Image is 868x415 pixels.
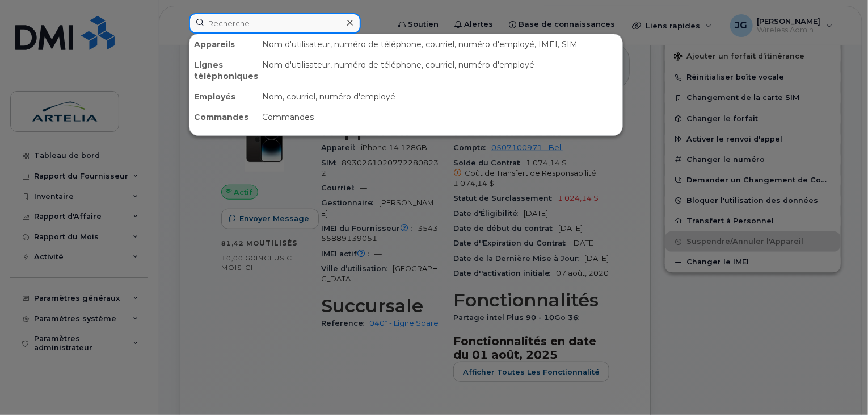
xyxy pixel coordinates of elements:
[258,55,622,86] div: Nom d'utilisateur, numéro de téléphone, courriel, numéro d'employé
[189,13,361,34] input: Recherche
[189,34,258,55] div: Appareils
[189,55,258,86] div: Lignes téléphoniques
[258,107,622,127] div: Commandes
[189,107,258,127] div: Commandes
[258,86,622,107] div: Nom, courriel, numéro d'employé
[189,86,258,107] div: Employés
[258,34,622,55] div: Nom d'utilisateur, numéro de téléphone, courriel, numéro d'employé, IMEI, SIM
